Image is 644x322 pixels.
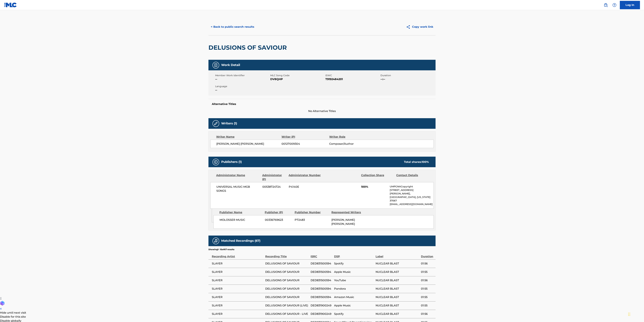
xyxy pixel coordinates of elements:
img: MLC Logo [4,3,17,7]
div: Help [611,2,618,8]
h5: Writers (1) [221,122,237,125]
button: Copy work link [404,23,436,31]
div: Administrator IPI [262,173,286,181]
span: 100% [361,185,387,189]
span: NUCLEAR BLAST [376,287,419,291]
span: -- [215,88,269,92]
span: 01:55 [421,295,434,299]
p: [EMAIL_ADDRESS][DOMAIN_NAME] [390,202,434,206]
span: Spotify [334,262,374,266]
div: Total shares: [404,160,429,164]
h5: Alternative Titles [212,102,432,106]
span: 100 % [422,160,429,164]
div: ISRC [311,251,332,259]
div: Contact Details [396,173,429,181]
span: Duration [380,74,435,77]
span: T9192484201 [325,77,380,81]
div: Label [376,251,419,259]
h5: Work Detail [221,63,240,67]
img: Matched Recordings [214,239,218,243]
span: DED831500594 [311,287,332,291]
img: Copy work link [406,25,412,29]
span: No Alternative Titles [208,109,436,113]
span: Pandora [334,287,374,291]
h5: Publishers (1) [221,160,242,164]
span: MOLOSSER MUSIC [220,218,262,222]
span: NUCLEAR BLAST [376,278,419,282]
p: UMPGNACopyright [390,185,434,188]
p: Showing 1 - 10 of 67 results [208,248,234,251]
span: Composer/Author [329,142,373,146]
span: UNIVERSAL MUSIC-MGB SONGS [216,185,260,193]
span: NUCLEAR BLAST [376,262,419,266]
span: DELUSIONS OF SAVIOUR [265,287,309,291]
div: Writer Role [329,135,373,139]
h5: Matched Recordings (67) [221,239,260,243]
span: NUCLEAR BLAST [376,270,419,274]
span: DELUSIONS OF SAVIOUR [265,295,309,299]
span: SLAYER [212,287,264,291]
span: 01:55 [421,287,434,291]
img: Publishers [214,160,218,164]
span: DED831500594 [311,278,332,282]
span: DV8QHP [270,77,325,81]
span: 01:56 [421,262,434,266]
span: 00538724724 [262,185,286,189]
div: Writer Name [216,135,282,139]
span: DED831500594 [311,270,332,274]
span: SLAYER [212,262,264,266]
div: Publisher IPI [265,210,292,214]
div: Administrator Name [216,173,260,181]
span: P72483 [295,218,329,222]
span: NUCLEAR BLAST [376,295,419,299]
span: 00127009304 [282,142,329,146]
span: MLC Song Code [270,74,325,77]
span: [PERSON_NAME] [PERSON_NAME] [216,142,282,146]
iframe: Chat Widget [627,306,644,322]
span: SLAYER [212,278,264,282]
span: Amazon Music [334,295,374,299]
span: DED831500594 [311,262,332,266]
div: Recording Artist [212,251,264,259]
a: Log In [620,1,640,9]
img: search [604,3,608,7]
img: Writers [214,122,218,126]
div: Drag [628,309,630,319]
span: -- [215,77,269,81]
span: 01:55 [421,270,434,274]
div: Writer IPI [282,135,329,139]
span: 00336769623 [265,218,292,222]
img: Work Detail [214,63,218,67]
span: P4140E [289,185,321,189]
p: [GEOGRAPHIC_DATA], [US_STATE] 37067 [390,195,434,202]
a: Public Search [602,2,609,8]
button: < Back to public search results [208,23,257,31]
span: SLAYER [212,295,264,299]
div: Publisher Number [295,210,329,214]
p: [STREET_ADDRESS][PERSON_NAME], [390,188,434,195]
div: DSP [334,251,374,259]
span: DELUSIONS OF SAVIOUR [265,262,309,266]
div: Represented Writers [331,210,366,214]
span: Member Work Identifier [215,74,269,77]
span: DELUSIONS OF SAVIOUR [265,270,309,274]
span: --:-- [380,77,435,81]
div: Duration [421,251,434,259]
span: DED831500594 [311,295,332,299]
span: DELUSIONS OF SAVIOUR [265,278,309,282]
span: YouTube [334,278,374,282]
div: Collection Share [361,173,394,181]
span: [PERSON_NAME] [PERSON_NAME] [331,218,355,225]
div: Recording Title [265,251,309,259]
span: Language [215,85,269,88]
h2: DELUSIONS OF SAVIOUR [208,44,288,51]
span: ISWC [325,74,380,77]
div: Publisher Name [219,210,262,214]
span: 01:56 [421,278,434,282]
span: SLAYER [212,270,264,274]
img: help [612,3,616,7]
span: Apple Music [334,270,374,274]
div: Administrator Number [289,173,321,181]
